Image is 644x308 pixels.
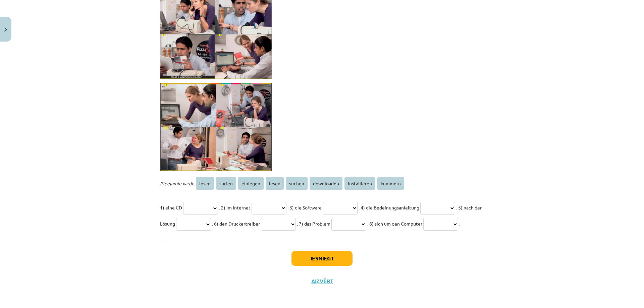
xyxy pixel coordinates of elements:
span: einlegen [238,177,264,190]
span: Pieejamie vārdi: [160,180,194,186]
span: 1) eine CD [160,204,182,210]
img: icon-close-lesson-0947bae3869378f0d4975bcd49f059093ad1ed9edebbc8119c70593378902aed.svg [4,27,7,32]
button: Aizvērt [309,278,335,285]
span: . 7) das Problem [297,221,330,227]
span: suchen [286,177,308,190]
span: lesen [266,177,284,190]
span: . 4) die Bedeinungsanleitung [359,204,419,210]
span: downloaden [310,177,342,190]
span: . 5) nach der Lösung [160,204,482,227]
span: kümmern [377,177,404,190]
button: Iesniegt [291,251,353,266]
span: . [459,221,460,227]
span: installieren [344,177,375,190]
span: . 8) sich um den Computer [367,221,422,227]
span: . 2) im Internet [219,204,251,210]
span: surfen [216,177,236,190]
span: . 3) die Software [287,204,322,210]
span: lösen [196,177,214,190]
span: . 6) den Druckertreiber [212,221,260,227]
